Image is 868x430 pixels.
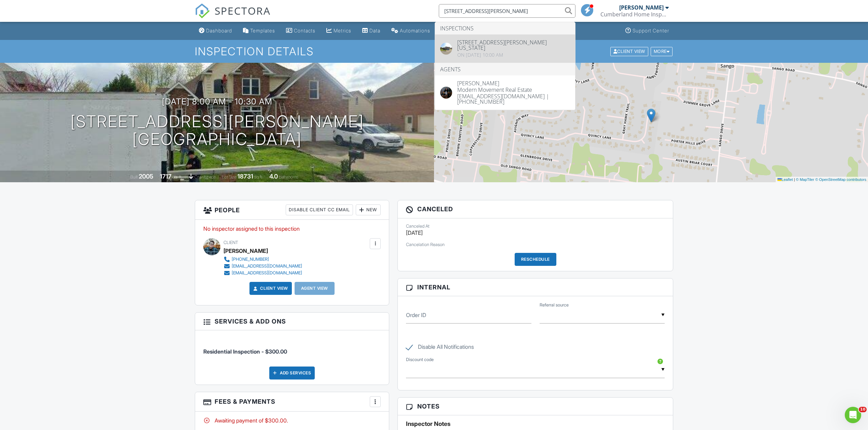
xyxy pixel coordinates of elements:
[457,52,570,58] div: On [DATE] 10:00 am
[203,348,287,355] span: Residential Inspection - $300.00
[269,173,278,180] div: 4.0
[195,200,389,220] h3: People
[796,177,814,182] a: © MapTiler
[623,25,672,37] a: Support Center
[360,25,383,37] a: Data
[232,263,302,269] div: [EMAIL_ADDRESS][DOMAIN_NAME]
[215,3,271,18] span: SPECTORA
[440,87,452,99] img: data
[223,246,268,256] div: [PERSON_NAME]
[610,48,650,54] a: Client View
[279,174,298,180] span: bathrooms
[324,25,354,37] a: Metrics
[223,240,238,245] span: Client
[195,392,389,412] h3: Fees & Payments
[633,28,669,33] div: Support Center
[457,81,570,86] div: [PERSON_NAME]
[457,86,570,92] div: Modern Movement Real Estate
[440,43,452,55] img: streetview
[845,407,861,423] iframe: Intercom live chat
[286,204,353,215] div: Disable Client CC Email
[139,173,153,180] div: 2005
[130,174,138,180] span: Built
[196,25,235,37] a: Dashboard
[398,398,673,415] h3: Notes
[777,177,793,182] a: Leaflet
[610,47,648,56] div: Client View
[406,357,434,363] label: Discount code
[254,174,263,180] span: sq.ft.
[232,257,269,262] div: [PHONE_NUMBER]
[222,174,236,180] span: Lot Size
[400,28,430,33] div: Automations
[252,285,288,292] a: Client View
[206,28,232,33] div: Dashboard
[232,270,302,276] div: [EMAIL_ADDRESS][DOMAIN_NAME]
[294,28,315,33] div: Contacts
[439,4,575,18] input: Search everything...
[203,417,381,424] div: Awaiting payment of $300.00.
[406,229,665,236] p: [DATE]
[240,25,278,37] a: Templates
[162,97,272,106] h3: [DATE] 8:00 am - 10:30 am
[173,174,182,180] span: sq. ft.
[283,25,318,37] a: Contacts
[223,263,302,270] a: [EMAIL_ADDRESS][DOMAIN_NAME]
[435,22,575,34] li: Inspections
[389,25,433,37] a: Automations (Basic)
[406,344,474,352] label: Disable All Notifications
[600,11,669,18] div: Cumberland Home Inspection LLC
[334,28,351,33] div: Metrics
[269,367,315,379] div: Add Services
[457,92,570,104] div: [EMAIL_ADDRESS][DOMAIN_NAME] | [PHONE_NUMBER]
[70,113,364,149] h1: [STREET_ADDRESS][PERSON_NAME] [GEOGRAPHIC_DATA]
[203,335,381,361] li: Service: Residential Inspection
[369,28,380,33] div: Data
[398,200,673,218] h3: Canceled
[435,63,575,75] li: Agents
[815,177,866,182] a: © OpenStreetMap contributors
[406,420,665,427] h5: Inspector Notes
[540,302,569,308] label: Referral source
[651,47,673,56] div: More
[647,109,655,123] img: Marker
[250,28,275,33] div: Templates
[194,174,216,180] span: crawlspace
[195,3,210,18] img: The Best Home Inspection Software - Spectora
[356,204,381,215] div: New
[406,224,665,229] div: Canceled At
[223,270,302,276] a: [EMAIL_ADDRESS][DOMAIN_NAME]
[223,256,302,263] a: [PHONE_NUMBER]
[195,313,389,330] h3: Services & Add ons
[406,311,426,319] label: Order ID
[619,4,664,11] div: [PERSON_NAME]
[794,177,795,182] span: |
[203,225,381,232] p: No inspector assigned to this inspection
[195,45,673,57] h1: Inspection Details
[406,242,665,247] div: Cancelation Reason
[457,40,570,51] div: [STREET_ADDRESS][PERSON_NAME][US_STATE]
[398,278,673,296] h3: Internal
[515,253,556,266] div: Reschedule
[859,407,867,412] span: 10
[238,173,253,180] div: 18731
[160,173,172,180] div: 1717
[195,9,271,24] a: SPECTORA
